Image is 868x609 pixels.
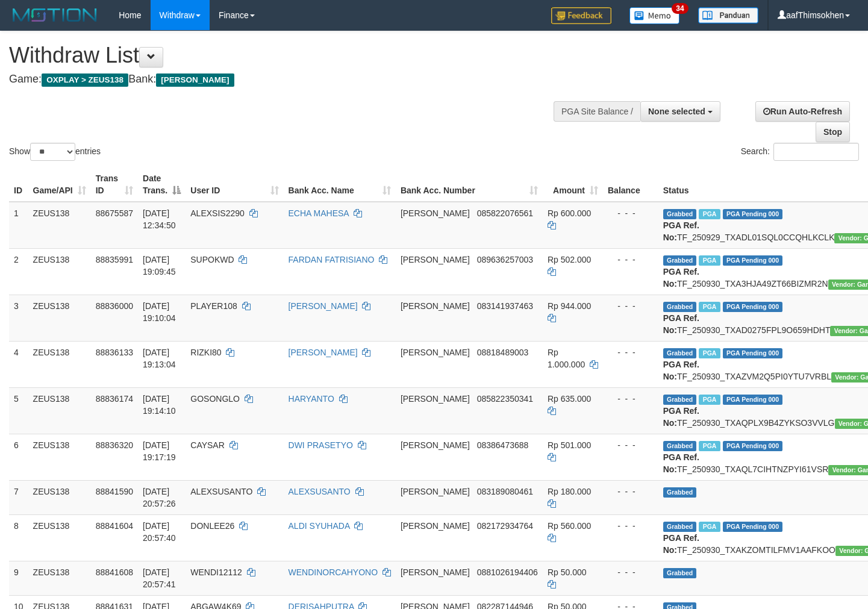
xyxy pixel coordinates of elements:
span: RIZKI80 [190,348,221,357]
td: 3 [9,295,28,341]
span: [DATE] 19:13:04 [143,348,176,369]
span: 88835991 [96,255,133,264]
span: PGA Pending [723,348,783,358]
td: ZEUS138 [28,202,91,249]
span: Grabbed [663,522,697,532]
th: ID [9,167,28,202]
span: Grabbed [663,395,697,405]
span: PGA Pending [723,522,783,532]
span: [PERSON_NAME] [401,301,470,311]
span: Copy 08818489003 to clipboard [477,348,529,357]
span: 88836133 [96,348,133,357]
span: Marked by aafpengsreynich [699,395,720,405]
span: 88841604 [96,521,133,531]
a: [PERSON_NAME] [289,301,358,311]
b: PGA Ref. No: [663,220,699,242]
h4: Game: Bank: [9,73,567,86]
span: Copy 08386473688 to clipboard [477,440,529,450]
a: FARDAN FATRISIANO [289,255,375,264]
span: Grabbed [663,255,697,266]
td: 6 [9,434,28,480]
span: PLAYER108 [190,301,237,311]
div: - - - [608,254,654,266]
td: ZEUS138 [28,341,91,387]
select: Showentries [30,143,75,161]
div: - - - [608,300,654,312]
td: ZEUS138 [28,480,91,514]
span: [DATE] 12:34:50 [143,208,176,230]
span: Rp 600.000 [548,208,591,218]
a: ECHA MAHESA [289,208,349,218]
span: [DATE] 20:57:41 [143,567,176,589]
span: [PERSON_NAME] [401,348,470,357]
span: Copy 082172934764 to clipboard [477,521,533,531]
div: - - - [608,486,654,498]
th: Game/API: activate to sort column ascending [28,167,91,202]
span: Grabbed [663,209,697,219]
span: 88836174 [96,394,133,404]
span: [DATE] 19:17:19 [143,440,176,462]
td: ZEUS138 [28,434,91,480]
span: OXPLAY > ZEUS138 [42,73,128,87]
a: Stop [816,122,850,142]
td: ZEUS138 [28,387,91,434]
span: Grabbed [663,568,697,578]
span: DONLEE26 [190,521,234,531]
span: Rp 50.000 [548,567,587,577]
td: ZEUS138 [28,514,91,561]
span: [PERSON_NAME] [401,567,470,577]
span: [DATE] 20:57:40 [143,521,176,543]
span: Copy 0881026194406 to clipboard [477,567,538,577]
label: Show entries [9,143,101,161]
span: Rp 944.000 [548,301,591,311]
span: Grabbed [663,302,697,312]
h1: Withdraw List [9,43,567,67]
b: PGA Ref. No: [663,360,699,381]
img: panduan.png [698,7,758,23]
a: Run Auto-Refresh [755,101,850,122]
span: 88841608 [96,567,133,577]
b: PGA Ref. No: [663,406,699,428]
span: Copy 089636257003 to clipboard [477,255,533,264]
span: Rp 635.000 [548,394,591,404]
span: ALEXSIS2290 [190,208,245,218]
th: Trans ID: activate to sort column ascending [91,167,138,202]
span: Copy 083189080461 to clipboard [477,487,533,496]
td: 5 [9,387,28,434]
span: 34 [672,3,688,14]
td: 9 [9,561,28,595]
span: Marked by aafpengsreynich [699,441,720,451]
div: PGA Site Balance / [554,101,640,122]
img: Feedback.jpg [551,7,611,24]
span: [PERSON_NAME] [401,208,470,218]
span: [PERSON_NAME] [401,255,470,264]
span: CAYSAR [190,440,225,450]
a: DWI PRASETYO [289,440,353,450]
span: Grabbed [663,441,697,451]
span: Marked by aafpengsreynich [699,255,720,266]
span: 88836000 [96,301,133,311]
span: 88675587 [96,208,133,218]
span: [DATE] 19:09:45 [143,255,176,276]
div: - - - [608,207,654,219]
span: Marked by aafpengsreynich [699,209,720,219]
div: - - - [608,566,654,578]
span: GOSONGLO [190,394,240,404]
td: ZEUS138 [28,248,91,295]
span: 88841590 [96,487,133,496]
span: [PERSON_NAME] [401,394,470,404]
th: Amount: activate to sort column ascending [543,167,603,202]
th: Date Trans.: activate to sort column descending [138,167,186,202]
td: ZEUS138 [28,561,91,595]
span: PGA Pending [723,302,783,312]
span: PGA Pending [723,209,783,219]
span: [PERSON_NAME] [156,73,234,87]
span: Grabbed [663,348,697,358]
span: [DATE] 19:10:04 [143,301,176,323]
th: User ID: activate to sort column ascending [186,167,283,202]
td: 8 [9,514,28,561]
span: Copy 085822076561 to clipboard [477,208,533,218]
span: [PERSON_NAME] [401,440,470,450]
span: 88836320 [96,440,133,450]
th: Bank Acc. Name: activate to sort column ascending [284,167,396,202]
